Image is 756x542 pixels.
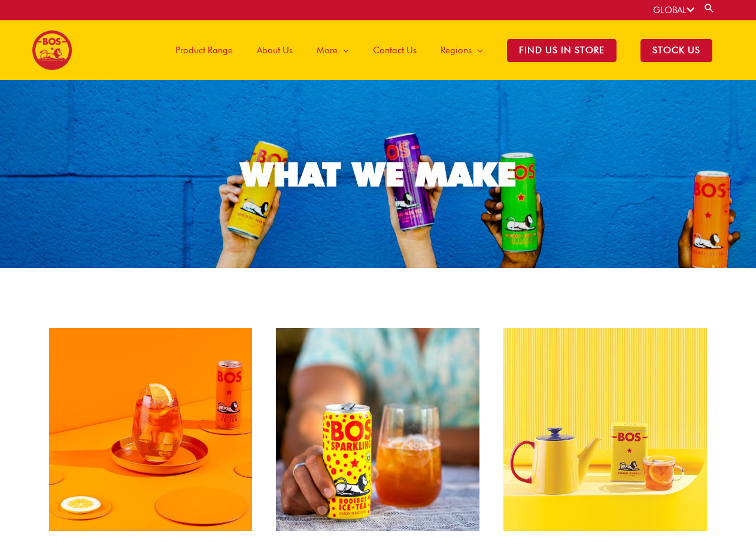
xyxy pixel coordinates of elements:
[495,20,629,80] a: Find Us in Store
[317,32,338,68] span: More
[703,2,715,14] a: Search button
[49,328,253,531] img: peach
[276,328,479,531] img: sparkling lemon
[507,39,617,62] span: Find Us in Store
[154,20,724,80] nav: Site Navigation
[32,30,72,71] img: BOS logo finals-200px
[257,32,293,68] span: About Us
[245,20,305,80] a: About Us
[175,32,233,68] span: Product Range
[163,20,245,80] a: Product Range
[241,158,516,191] div: WHAT WE MAKE
[373,32,417,68] span: Contact Us
[653,5,694,16] a: GLOBAL
[503,328,707,531] img: hot-tea-2-copy
[441,32,472,68] span: Regions
[640,39,712,62] span: STOCK US
[361,20,429,80] a: Contact Us
[305,20,361,80] a: More
[429,20,495,80] a: Regions
[629,20,724,80] a: STOCK US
